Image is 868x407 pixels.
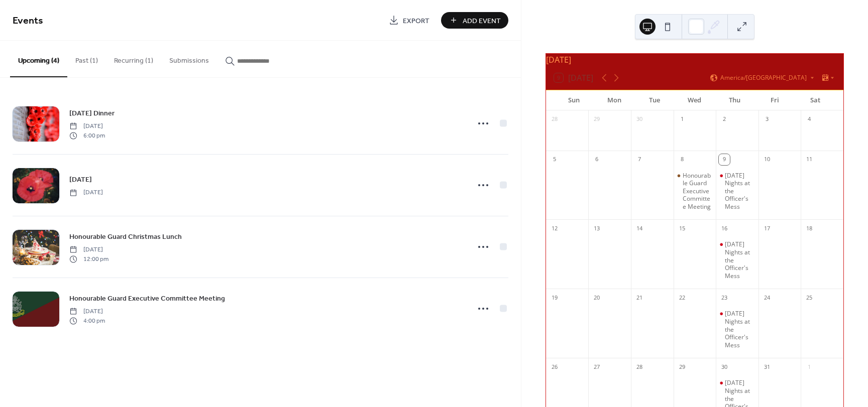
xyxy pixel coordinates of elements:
div: Friday Nights at the Officer's Mess [716,310,758,349]
button: Add Event [441,12,508,29]
div: 7 [634,154,645,165]
div: 26 [549,361,560,372]
div: Friday Nights at the Officer's Mess [716,240,758,280]
div: 11 [804,154,815,165]
span: 12:00 pm [69,254,108,263]
div: 9 [719,154,730,165]
button: Submissions [161,41,217,76]
button: Upcoming (4) [10,41,67,77]
span: Honourable Guard Executive Committee Meeting [69,294,225,304]
span: [DATE] [69,307,105,316]
div: [DATE] [546,54,843,66]
div: 14 [634,223,645,234]
div: 25 [804,292,815,303]
div: 22 [677,292,688,303]
div: Sun [554,90,594,110]
span: Add Event [463,16,501,26]
div: Honourable Guard Executive Committee Meeting [674,172,716,211]
div: 30 [634,114,645,125]
span: America/[GEOGRAPHIC_DATA] [720,75,807,81]
div: 28 [549,114,560,125]
div: Mon [594,90,634,110]
div: 21 [634,292,645,303]
span: [DATE] [69,175,92,185]
div: 4 [804,114,815,125]
div: Friday Nights at the Officer's Mess [716,172,758,211]
div: Sat [795,90,835,110]
div: 29 [677,361,688,372]
div: 1 [677,114,688,125]
div: Honourable Guard Executive Committee Meeting [683,172,712,211]
span: 6:00 pm [69,131,105,140]
div: 28 [634,361,645,372]
div: 13 [591,223,602,234]
div: 19 [549,292,560,303]
div: 2 [719,114,730,125]
span: 4:00 pm [69,316,105,325]
div: 16 [719,223,730,234]
span: [DATE] [69,122,105,131]
a: [DATE] Dinner [69,107,115,119]
div: 18 [804,223,815,234]
div: 5 [549,154,560,165]
span: [DATE] [69,188,103,197]
div: 30 [719,361,730,372]
div: 6 [591,154,602,165]
div: Thu [715,90,755,110]
span: [DATE] Dinner [69,108,115,119]
div: [DATE] Nights at the Officer's Mess [725,240,754,280]
div: Fri [755,90,795,110]
div: 24 [762,292,773,303]
div: 1 [804,361,815,372]
div: 29 [591,114,602,125]
a: Export [381,12,437,29]
span: Export [403,16,429,26]
div: 12 [549,223,560,234]
div: 3 [762,114,773,125]
div: [DATE] Nights at the Officer's Mess [725,310,754,349]
div: 20 [591,292,602,303]
div: 15 [677,223,688,234]
button: Recurring (1) [106,41,161,76]
span: Honourable Guard Christmas Lunch [69,232,182,242]
a: [DATE] [69,174,92,185]
a: Honourable Guard Executive Committee Meeting [69,293,225,304]
div: 17 [762,223,773,234]
span: [DATE] [69,245,108,254]
button: Past (1) [67,41,106,76]
div: 27 [591,361,602,372]
a: Honourable Guard Christmas Lunch [69,231,182,242]
div: 23 [719,292,730,303]
div: Tue [634,90,675,110]
span: Events [13,11,43,31]
div: 10 [762,154,773,165]
div: Wed [675,90,715,110]
div: 8 [677,154,688,165]
div: 31 [762,361,773,372]
div: [DATE] Nights at the Officer's Mess [725,172,754,211]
